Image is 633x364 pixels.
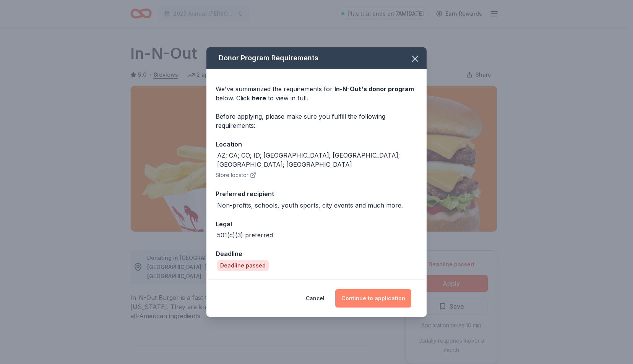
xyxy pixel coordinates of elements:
div: We've summarized the requirements for below. Click to view in full. [216,84,417,103]
div: Location [216,139,417,149]
div: AZ; CA; CO; ID; [GEOGRAPHIC_DATA]; [GEOGRAPHIC_DATA]; [GEOGRAPHIC_DATA]; [GEOGRAPHIC_DATA] [217,151,417,169]
div: 501(c)(3) preferred [217,230,273,240]
div: Deadline [216,249,417,259]
span: In-N-Out 's donor program [334,85,414,93]
div: Legal [216,219,417,229]
div: Before applying, please make sure you fulfill the following requirements: [216,112,417,130]
div: Donor Program Requirements [206,47,427,69]
div: Preferred recipient [216,189,417,199]
button: Store locator [216,171,256,180]
button: Cancel [306,289,325,308]
a: here [252,93,266,103]
div: Non-profits, schools, youth sports, city events and much more. [217,201,403,210]
div: Deadline passed [217,260,269,271]
button: Continue to application [335,289,411,308]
